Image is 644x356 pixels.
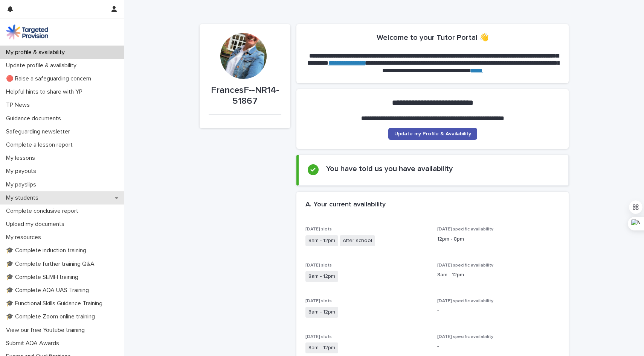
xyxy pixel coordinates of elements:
p: 🎓 Complete AQA UAS Training [3,287,95,294]
p: Helpful hints to share with YP [3,88,89,95]
p: My payouts [3,168,42,175]
h2: Welcome to your Tutor Portal 👋 [377,33,489,42]
span: [DATE] slots [305,227,332,232]
span: 8am - 12pm [305,307,338,318]
span: [DATE] specific availability [437,299,493,303]
span: [DATE] specific availability [437,335,493,339]
p: Safeguarding newsletter [3,128,76,135]
p: Upload my documents [3,221,70,228]
span: [DATE] slots [305,299,332,303]
span: [DATE] slots [305,263,332,268]
p: - [437,342,560,350]
p: My profile & availability [3,49,71,56]
p: My lessons [3,155,41,162]
p: - [437,307,560,315]
h2: You have told us you have availability [326,164,453,173]
p: Complete conclusive report [3,208,84,215]
h2: A. Your current availability [305,201,386,209]
span: [DATE] slots [305,335,332,339]
p: 🎓 Complete SEMH training [3,274,84,281]
p: 🎓 Complete Zoom online training [3,313,101,320]
span: [DATE] specific availability [437,263,493,268]
span: Update my Profile & Availability [394,131,471,136]
p: Update profile & availability [3,62,82,69]
p: FrancesF--NR14-51867 [209,85,281,107]
span: 8am - 12pm [305,342,338,353]
p: My payslips [3,181,42,188]
p: 🔴 Raise a safeguarding concern [3,75,97,82]
p: View our free Youtube training [3,327,91,334]
p: 🎓 Functional Skills Guidance Training [3,300,108,307]
p: 12pm - 8pm [437,235,560,243]
p: Submit AQA Awards [3,340,65,347]
p: My students [3,194,44,201]
span: 8am - 12pm [305,235,338,246]
p: 🎓 Complete induction training [3,247,92,254]
p: 8am - 12pm [437,271,560,279]
span: After school [340,235,375,246]
a: Update my Profile & Availability [388,128,477,140]
p: 🎓 Complete further training Q&A [3,261,101,268]
p: Complete a lesson report [3,141,79,148]
img: M5nRWzHhSzIhMunXDL62 [6,24,48,39]
p: TP News [3,101,36,109]
p: Guidance documents [3,115,67,122]
span: [DATE] specific availability [437,227,493,232]
span: 8am - 12pm [305,271,338,282]
p: My resources [3,234,47,241]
